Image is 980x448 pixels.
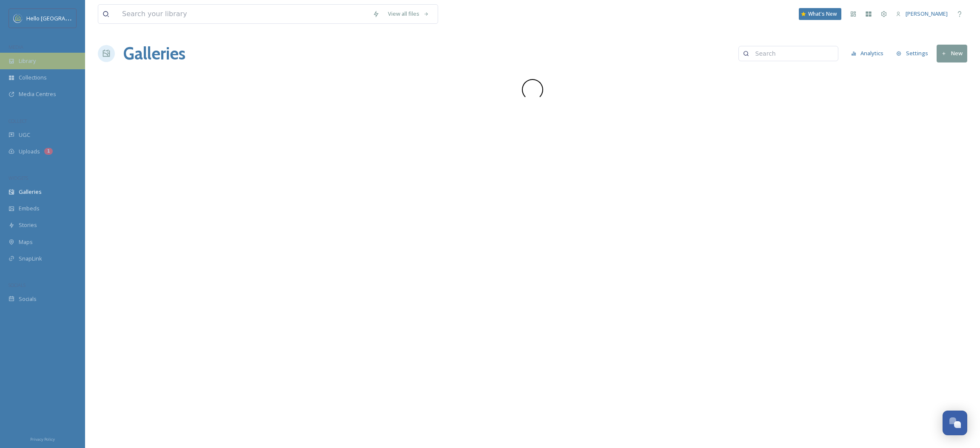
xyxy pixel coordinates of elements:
[943,411,967,435] button: Open Chat
[30,437,55,442] span: Privacy Policy
[892,6,952,22] a: [PERSON_NAME]
[19,188,42,196] span: Galleries
[892,45,937,62] a: Settings
[30,434,55,444] a: Privacy Policy
[19,74,47,82] span: Collections
[19,57,36,65] span: Library
[9,118,27,124] span: COLLECT
[19,295,37,303] span: Socials
[906,10,948,17] span: [PERSON_NAME]
[847,45,888,62] button: Analytics
[9,44,23,50] span: MEDIA
[9,282,26,288] span: SOCIALS
[19,221,37,229] span: Stories
[937,45,967,62] button: New
[118,5,368,23] input: Search your library
[892,45,932,62] button: Settings
[19,90,56,98] span: Media Centres
[26,14,95,22] span: Hello [GEOGRAPHIC_DATA]
[44,148,53,155] div: 1
[847,45,892,62] a: Analytics
[751,45,834,62] input: Search
[14,14,22,23] img: images.png
[19,131,30,139] span: UGC
[384,6,433,22] a: View all files
[9,175,28,181] span: WIDGETS
[19,147,40,156] span: Uploads
[19,255,42,263] span: SnapLink
[123,41,185,66] a: Galleries
[19,238,33,246] span: Maps
[799,8,841,20] a: What's New
[19,204,40,213] span: Embeds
